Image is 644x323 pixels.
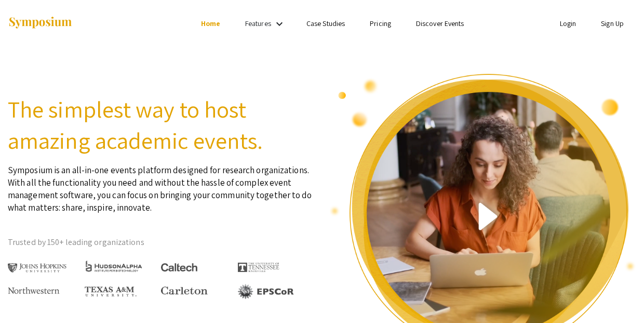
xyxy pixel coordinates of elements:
img: Symposium by ForagerOne [8,16,73,30]
a: Sign Up [601,19,624,28]
img: The University of Tennessee [238,263,279,272]
a: Discover Events [416,19,464,28]
a: Features [245,19,271,28]
img: EPSCOR [238,284,295,299]
a: Case Studies [306,19,345,28]
img: Northwestern [8,287,60,293]
p: Symposium is an all-in-one events platform designed for research organizations. With all the func... [8,156,314,214]
a: Login [560,19,576,28]
img: Johns Hopkins University [8,263,66,273]
h2: The simplest way to host amazing academic events. [8,94,314,156]
a: Home [201,19,220,28]
img: Carleton [161,287,208,295]
img: Caltech [161,263,197,272]
img: Texas A&M University [85,287,137,297]
p: Trusted by 150+ leading organizations [8,235,314,250]
a: Pricing [370,19,391,28]
img: HudsonAlpha [85,260,143,272]
mat-icon: Expand Features list [273,18,286,30]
